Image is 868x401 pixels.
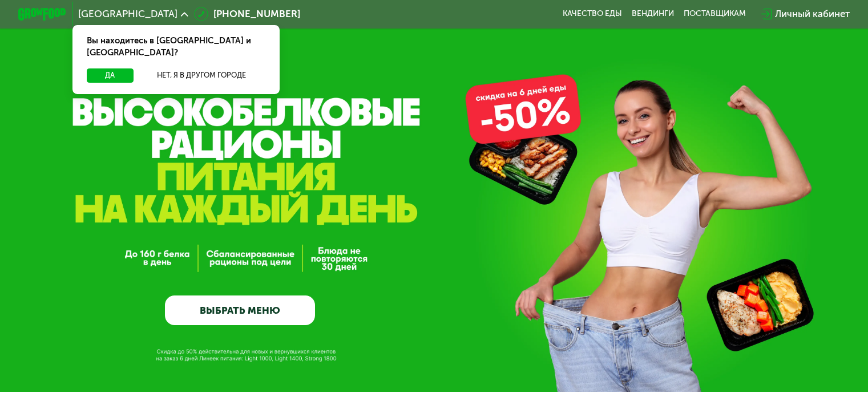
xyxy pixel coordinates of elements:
[165,295,315,326] a: ВЫБРАТЬ МЕНЮ
[775,7,850,21] div: Личный кабинет
[632,9,674,19] a: Вендинги
[684,9,746,19] div: поставщикам
[87,68,133,83] button: Да
[138,68,265,83] button: Нет, я в другом городе
[78,9,177,19] span: [GEOGRAPHIC_DATA]
[194,7,300,21] a: [PHONE_NUMBER]
[72,25,280,68] div: Вы находитесь в [GEOGRAPHIC_DATA] и [GEOGRAPHIC_DATA]?
[563,9,622,19] a: Качество еды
